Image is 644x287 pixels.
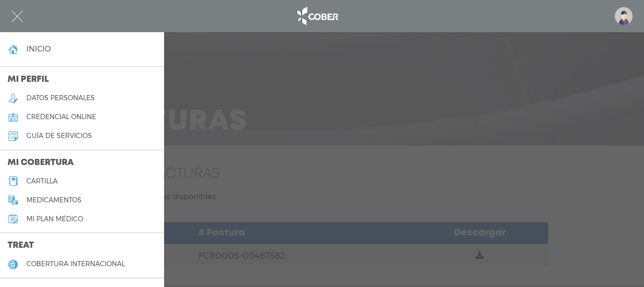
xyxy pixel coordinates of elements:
img: logo_cober_home-white.png [292,5,342,27]
h5: cobertura internacional [26,260,125,268]
h5: guía de servicios [26,132,92,140]
h5: medicamentos [26,196,82,204]
h5: Mi plan médico [26,215,83,223]
img: Cober_menu-close-white.svg [11,10,23,22]
h5: cartilla [26,177,58,185]
img: profile-placeholder.svg [615,7,633,25]
h5: datos personales [26,94,95,102]
h5: credencial online [26,113,96,121]
h4: inicio [26,44,51,53]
